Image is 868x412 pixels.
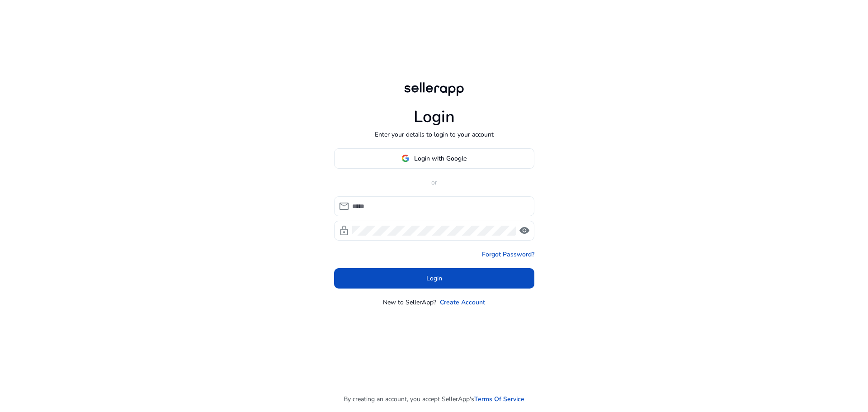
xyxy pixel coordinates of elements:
[482,250,534,259] a: Forgot Password?
[334,178,534,187] p: or
[375,130,494,139] p: Enter your details to login to your account
[383,298,436,307] p: New to SellerApp?
[474,394,524,404] a: Terms Of Service
[414,107,455,127] h1: Login
[440,298,485,307] a: Create Account
[334,148,534,169] button: Login with Google
[401,154,410,162] img: google-logo.svg
[519,225,530,236] span: visibility
[414,154,467,163] span: Login with Google
[339,225,349,236] span: lock
[426,274,442,283] span: Login
[339,201,349,212] span: mail
[334,268,534,289] button: Login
